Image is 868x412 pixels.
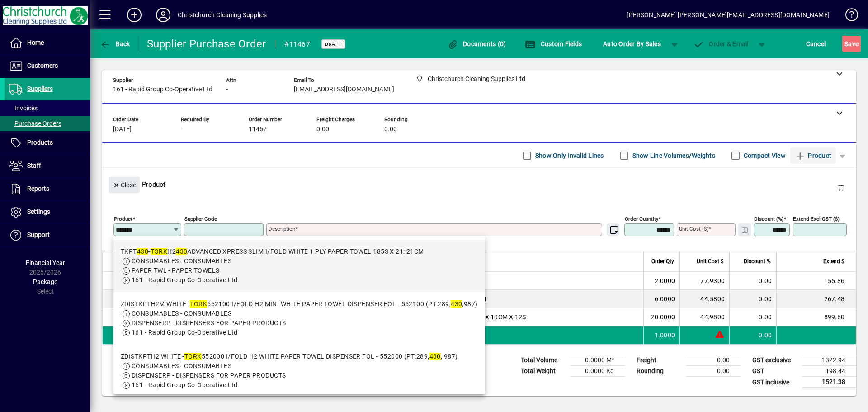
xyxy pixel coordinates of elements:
td: Total Weight [516,366,571,377]
button: Documents (0) [445,36,509,52]
app-page-header-button: Back [90,36,140,52]
button: Add [120,7,149,23]
div: Product [102,168,856,201]
div: Supplier Purchase Order [147,37,266,51]
mat-label: Discount (%) [754,216,783,222]
app-page-header-button: Delete [830,184,852,192]
button: Auto Order By Sales [599,36,665,52]
span: Order Qty [651,256,674,266]
button: Cancel [804,36,828,52]
span: Home [27,39,44,46]
span: 0.00 [384,126,397,133]
td: Rounding [632,366,686,377]
span: Supplier Code [204,256,238,266]
td: 155.86 [776,272,856,290]
a: Invoices [5,100,90,116]
td: Freight [632,355,686,366]
a: Staff [5,155,90,177]
span: Reports [27,185,49,192]
td: 1.0000 [643,326,679,344]
div: TKTRJM898 [136,313,172,322]
span: Support [27,231,50,238]
td: 20.0000 [643,308,679,326]
td: GST exclusive [748,355,802,366]
td: 0.00 [729,290,776,308]
td: 0.0000 M³ [571,355,625,366]
span: Description [284,256,311,266]
td: Total Volume [516,355,571,366]
td: 0.00 [729,326,776,344]
label: Show Only Invalid Lines [533,151,604,160]
mat-label: Extend excl GST ($) [793,216,840,222]
td: 899.60 [776,308,856,326]
td: 0.00 [686,355,741,366]
span: Item [137,256,148,266]
button: Back [98,36,132,52]
td: 2306898 [198,308,278,326]
button: Order & Email [689,36,753,52]
span: TORK T7 ADVANCED SOFT CORELESS 2 PLY TOILET ROLLS 820S X 24 [283,294,486,303]
span: Auto Order By Sales [603,37,661,51]
span: Unit Cost $ [697,256,724,266]
a: Home [5,32,90,54]
span: Documents (0) [448,40,506,47]
button: Delete [830,177,852,199]
div: Christchurch Cleaning Supplies [178,8,267,22]
span: 11467 [249,126,267,133]
td: 0.0000 Kg [571,366,625,377]
a: Purchase Orders [5,116,90,131]
a: Support [5,224,90,246]
td: 44.9800 [679,308,729,326]
td: 198.44 [802,366,856,377]
td: 2.0000 [643,272,679,290]
span: Invoices [9,104,38,112]
div: #11467 [284,37,310,52]
mat-label: Order Quantity [625,216,658,222]
button: Profile [149,7,178,23]
mat-label: Product [114,216,132,222]
span: Extend $ [823,256,844,266]
a: Settings [5,201,90,223]
span: Close [113,178,136,193]
label: Compact View [742,151,786,160]
span: ave [844,37,859,51]
td: 267.48 [776,290,856,308]
div: [PERSON_NAME] [PERSON_NAME][EMAIL_ADDRESS][DOMAIN_NAME] [627,8,830,22]
td: GST [748,366,802,377]
td: 0.00 [686,366,741,377]
span: Customers [27,62,58,69]
td: 1521.38 [802,377,856,388]
span: 161 - Rapid Group Co-Operative Ltd [113,86,212,93]
td: 420123 [198,272,278,290]
td: GST inclusive [748,377,802,388]
span: Order & Email [693,40,749,47]
a: Products [5,132,90,154]
td: 77.9300 [679,272,729,290]
a: Reports [5,178,90,200]
button: Save [842,36,861,52]
span: Purchase Orders [9,120,61,127]
td: 0.00 [729,308,776,326]
span: TORK T2 ADVANCED WHITE 2 PLY JUMBO MINI TOILET ROLLS 200M X 10CM X 12S [283,313,526,322]
label: Show Line Volumes/Weights [631,151,715,160]
span: Settings [27,208,50,215]
mat-label: Description [269,226,295,232]
span: Products [27,139,53,146]
a: Knowledge Base [839,2,857,31]
span: - [226,86,228,93]
td: 44.5800 [679,290,729,308]
span: 0.00 [316,126,329,133]
button: Close [109,177,140,193]
td: 472630 [198,290,278,308]
span: Staff [27,162,41,169]
span: Cancel [806,37,826,51]
span: Package [33,278,57,285]
div: TKTR472630 [136,294,175,303]
span: Draft [325,41,342,47]
span: Custom Fields [525,40,582,47]
app-page-header-button: Close [107,180,142,189]
mat-label: Supplier Code [184,216,217,222]
div: TKSGEL [136,276,160,285]
span: [EMAIL_ADDRESS][DOMAIN_NAME] [294,86,394,93]
span: Discount % [744,256,771,266]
